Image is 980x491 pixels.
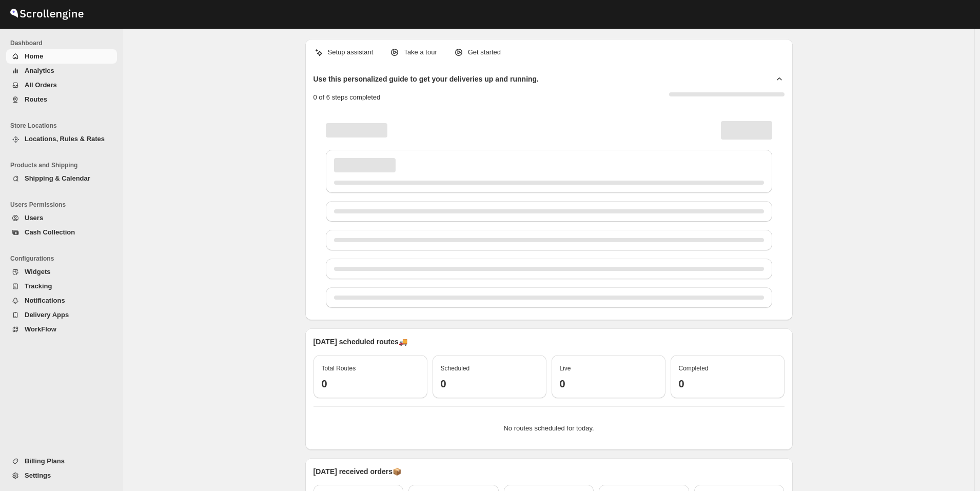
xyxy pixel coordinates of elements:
[6,211,117,225] button: Users
[328,47,374,57] p: Setup assistant
[25,228,75,236] span: Cash Collection
[322,365,356,372] span: Total Routes
[404,47,437,57] p: Take a tour
[6,265,117,279] button: Widgets
[25,311,69,319] span: Delivery Apps
[6,132,117,146] button: Locations, Rules & Rates
[322,378,419,390] h3: 0
[560,378,657,390] h3: 0
[25,457,65,465] span: Billing Plans
[25,268,50,276] span: Widgets
[25,81,57,89] span: All Orders
[25,297,65,304] span: Notifications
[6,454,117,468] button: Billing Plans
[6,322,117,337] button: WorkFlow
[313,74,539,84] h2: Use this personalized guide to get your deliveries up and running.
[25,325,56,333] span: WorkFlow
[6,92,117,107] button: Routes
[25,95,47,103] span: Routes
[6,78,117,92] button: All Orders
[25,174,90,182] span: Shipping & Calendar
[679,378,776,390] h3: 0
[679,365,709,372] span: Completed
[6,64,117,78] button: Analytics
[10,39,118,47] span: Dashboard
[6,293,117,308] button: Notifications
[441,378,538,390] h3: 0
[313,111,785,312] div: Page loading
[25,282,52,290] span: Tracking
[6,279,117,293] button: Tracking
[322,423,776,434] p: No routes scheduled for today.
[10,201,118,209] span: Users Permissions
[10,161,118,169] span: Products and Shipping
[6,225,117,240] button: Cash Collection
[6,308,117,322] button: Delivery Apps
[25,135,105,143] span: Locations, Rules & Rates
[313,92,381,103] p: 0 of 6 steps completed
[6,171,117,186] button: Shipping & Calendar
[6,468,117,483] button: Settings
[25,472,51,479] span: Settings
[25,67,54,74] span: Analytics
[6,49,117,64] button: Home
[468,47,501,57] p: Get started
[10,254,118,263] span: Configurations
[25,52,43,60] span: Home
[10,122,118,130] span: Store Locations
[560,365,571,372] span: Live
[441,365,470,372] span: Scheduled
[25,214,43,222] span: Users
[313,337,785,347] p: [DATE] scheduled routes 🚚
[313,466,785,477] p: [DATE] received orders 📦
